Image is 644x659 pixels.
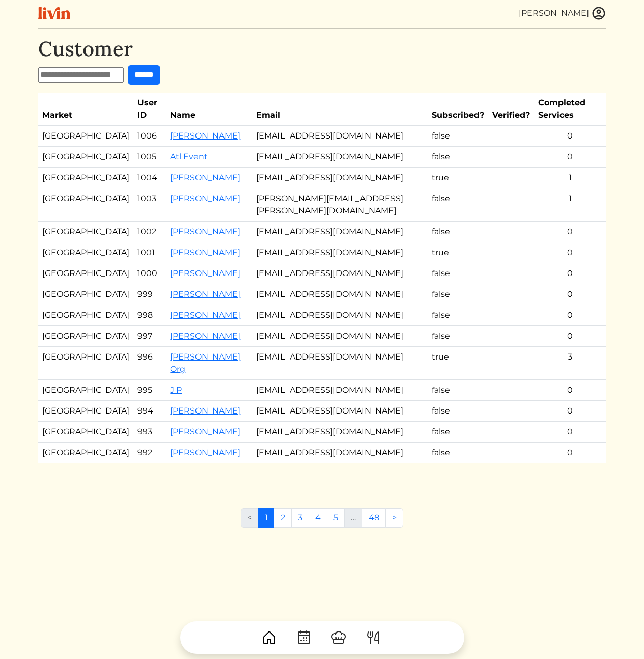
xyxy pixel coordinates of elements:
td: [PERSON_NAME][EMAIL_ADDRESS][PERSON_NAME][DOMAIN_NAME] [252,188,428,222]
td: [GEOGRAPHIC_DATA] [38,188,133,222]
td: 0 [534,284,606,305]
a: [PERSON_NAME] [170,289,240,299]
a: J P [170,385,182,395]
td: [GEOGRAPHIC_DATA] [38,422,133,443]
a: [PERSON_NAME] [170,427,240,436]
th: Completed Services [534,93,606,126]
th: Verified? [488,93,534,126]
td: [EMAIL_ADDRESS][DOMAIN_NAME] [252,305,428,326]
td: [GEOGRAPHIC_DATA] [38,443,133,463]
a: 48 [362,508,386,528]
td: 997 [133,326,166,347]
td: true [428,168,488,188]
td: 0 [534,242,606,263]
td: [GEOGRAPHIC_DATA] [38,222,133,242]
td: 1006 [133,126,166,147]
td: 999 [133,284,166,305]
td: [GEOGRAPHIC_DATA] [38,168,133,188]
td: 992 [133,443,166,463]
td: 0 [534,443,606,463]
td: false [428,326,488,347]
td: false [428,147,488,168]
a: 4 [309,508,327,528]
div: [PERSON_NAME] [519,7,589,19]
td: [GEOGRAPHIC_DATA] [38,263,133,284]
td: [GEOGRAPHIC_DATA] [38,326,133,347]
a: [PERSON_NAME] [170,268,240,278]
td: 0 [534,401,606,422]
td: [GEOGRAPHIC_DATA] [38,126,133,147]
a: [PERSON_NAME] [170,448,240,457]
td: 1004 [133,168,166,188]
a: Atl Event [170,152,208,161]
td: 0 [534,422,606,443]
a: 2 [274,508,292,528]
td: [EMAIL_ADDRESS][DOMAIN_NAME] [252,284,428,305]
a: [PERSON_NAME] [170,248,240,257]
td: false [428,263,488,284]
td: 1005 [133,147,166,168]
td: [GEOGRAPHIC_DATA] [38,401,133,422]
td: [EMAIL_ADDRESS][DOMAIN_NAME] [252,126,428,147]
td: [GEOGRAPHIC_DATA] [38,305,133,326]
td: [GEOGRAPHIC_DATA] [38,284,133,305]
td: 3 [534,347,606,380]
td: 0 [534,126,606,147]
td: [EMAIL_ADDRESS][DOMAIN_NAME] [252,242,428,263]
nav: Pages [241,508,403,536]
th: User ID [133,93,166,126]
td: false [428,222,488,242]
a: [PERSON_NAME] [170,227,240,236]
a: [PERSON_NAME] [170,331,240,341]
td: 998 [133,305,166,326]
a: Next [385,508,403,528]
td: [EMAIL_ADDRESS][DOMAIN_NAME] [252,443,428,463]
a: [PERSON_NAME] [170,310,240,320]
td: 0 [534,147,606,168]
td: 996 [133,347,166,380]
a: [PERSON_NAME] [170,131,240,141]
td: false [428,188,488,222]
td: [EMAIL_ADDRESS][DOMAIN_NAME] [252,347,428,380]
img: CalendarDots-5bcf9d9080389f2a281d69619e1c85352834be518fbc73d9501aef674afc0d57.svg [296,629,312,646]
img: ForkKnife-55491504ffdb50bab0c1e09e7649658475375261d09fd45db06cec23bce548bf.svg [365,629,381,646]
td: 0 [534,380,606,401]
th: Market [38,93,133,126]
td: 1000 [133,263,166,284]
td: [EMAIL_ADDRESS][DOMAIN_NAME] [252,380,428,401]
td: [GEOGRAPHIC_DATA] [38,147,133,168]
a: 3 [291,508,309,528]
th: Email [252,93,428,126]
td: [GEOGRAPHIC_DATA] [38,380,133,401]
td: false [428,401,488,422]
td: false [428,422,488,443]
td: [EMAIL_ADDRESS][DOMAIN_NAME] [252,263,428,284]
td: 1 [534,188,606,222]
td: [GEOGRAPHIC_DATA] [38,347,133,380]
td: 995 [133,380,166,401]
th: Subscribed? [428,93,488,126]
img: House-9bf13187bcbb5817f509fe5e7408150f90897510c4275e13d0d5fca38e0b5951.svg [261,629,277,646]
td: 0 [534,222,606,242]
td: 1 [534,168,606,188]
td: 994 [133,401,166,422]
td: false [428,126,488,147]
h1: Customer [38,37,606,61]
th: Name [166,93,252,126]
td: false [428,443,488,463]
a: 5 [327,508,345,528]
a: [PERSON_NAME] Org [170,352,240,374]
td: [EMAIL_ADDRESS][DOMAIN_NAME] [252,401,428,422]
td: 0 [534,305,606,326]
td: [EMAIL_ADDRESS][DOMAIN_NAME] [252,222,428,242]
td: true [428,242,488,263]
td: false [428,305,488,326]
td: 0 [534,326,606,347]
td: [EMAIL_ADDRESS][DOMAIN_NAME] [252,168,428,188]
td: 1001 [133,242,166,263]
a: 1 [258,508,274,528]
img: user_account-e6e16d2ec92f44fc35f99ef0dc9cddf60790bfa021a6ecb1c896eb5d2907b31c.svg [591,6,606,21]
img: livin-logo-a0d97d1a881af30f6274990eb6222085a2533c92bbd1e4f22c21b4f0d0e3210c.svg [38,7,70,19]
a: [PERSON_NAME] [170,406,240,416]
a: [PERSON_NAME] [170,194,240,203]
